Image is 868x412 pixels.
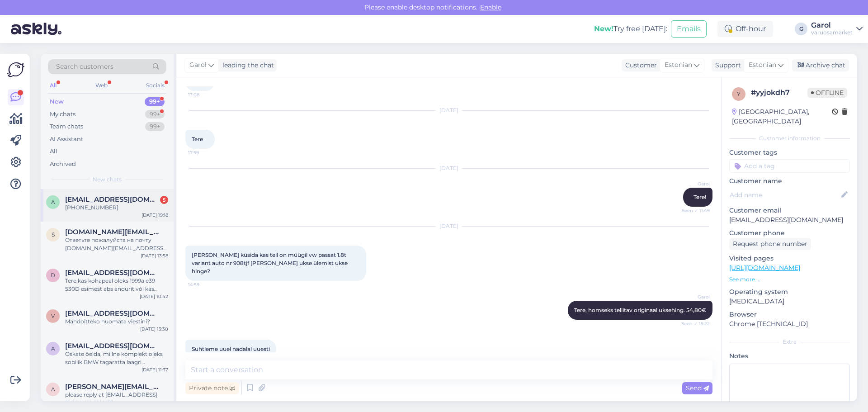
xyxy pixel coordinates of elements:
span: Seen ✓ 15:22 [676,320,710,327]
div: [DATE] 13:58 [141,252,168,259]
div: My chats [50,110,75,119]
span: 14:59 [188,281,222,288]
div: Web [94,80,109,91]
img: Askly Logo [7,61,24,78]
div: Customer information [729,134,850,142]
span: 17:59 [188,149,222,156]
div: 99+ [145,97,165,106]
span: a [51,345,55,352]
button: Emails [671,20,707,38]
span: danielmarkultcak61@gmail.com [65,269,159,277]
div: Request phone number [729,238,811,250]
input: Add name [730,190,840,200]
div: Private note [185,382,239,394]
div: All [50,147,57,156]
p: Customer phone [729,228,850,238]
span: v [51,313,55,319]
span: savkor.auto@gmail.com [65,228,159,236]
div: leading the chat [219,61,274,70]
span: [PERSON_NAME] küsida kas teil on müügil vw passat 1.8t variant auto nr 908tjf [PERSON_NAME] ukse ... [192,251,349,275]
div: [DATE] 19:18 [142,212,168,218]
div: Garol [811,22,853,29]
p: [MEDICAL_DATA] [729,297,850,306]
div: Oskate öelda, millne komplekt oleks sobilik BMW tagaratta laagri vahetuseks? Laagri siseläbimõõt ... [65,350,168,366]
div: 99+ [145,122,165,131]
div: Socials [144,80,166,91]
span: Tere [192,136,203,142]
p: Customer tags [729,148,850,157]
p: See more ... [729,275,850,284]
div: [DATE] [185,106,712,114]
span: Garol [676,180,710,187]
span: s [52,231,55,238]
span: Tere! [693,194,706,200]
span: Search customers [56,62,113,71]
div: Ответьте пожалуйста на почту [DOMAIN_NAME][EMAIL_ADDRESS][DOMAIN_NAME] [65,236,168,252]
span: Estonian [749,60,776,70]
span: a [51,386,55,393]
div: [DATE] [185,164,712,172]
span: Garol [676,294,710,300]
span: Tere, homseks tellitav originaal uksehing. 54,80€ [574,307,706,313]
span: Suhtleme uuel nädalal uuesti [192,346,270,352]
span: vjalkanen@gmail.com [65,309,159,317]
p: Notes [729,351,850,361]
div: New [50,97,64,106]
div: [GEOGRAPHIC_DATA], [GEOGRAPHIC_DATA] [732,107,832,126]
div: Off-hour [717,21,773,37]
div: [PHONE_NUMBER] [65,204,168,212]
div: Archived [50,160,76,169]
a: [URL][DOMAIN_NAME] [729,264,800,272]
span: alari.myyr@mail.ee [65,195,159,204]
p: Customer name [729,176,850,186]
p: Operating system [729,287,850,297]
div: Tere,kas kohapeal oleks 1999a e39 530D esimest abs andurit või kas oleks võimalik tellida tänaseks? [65,277,168,293]
b: New! [594,24,613,33]
span: Estonian [665,60,692,70]
div: [DATE] 13:30 [140,326,168,332]
div: Team chats [50,122,83,131]
span: d [51,272,55,279]
span: a [51,199,55,205]
div: # yyjokdh7 [751,87,807,98]
span: 13:08 [188,91,222,98]
div: All [48,80,58,91]
div: Archive chat [792,59,849,71]
p: Chrome [TECHNICAL_ID] [729,319,850,329]
div: [DATE] [185,222,712,230]
p: Browser [729,310,850,319]
div: Customer [622,61,657,70]
span: arriba2103@gmail.com [65,342,159,350]
div: Mahdoitteko huomata viestini? [65,317,168,326]
div: please reply at [EMAIL_ADDRESS][DOMAIN_NAME] [65,391,168,407]
span: Seen ✓ 11:49 [676,207,710,214]
div: [DATE] 11:37 [142,366,168,373]
div: 5 [160,196,168,204]
p: Visited pages [729,254,850,263]
div: Support [712,61,741,70]
div: G [795,23,807,35]
span: Send [686,384,709,392]
p: Customer email [729,206,850,215]
span: Offline [807,88,847,98]
span: ayuzefovsky@yahoo.com [65,383,159,391]
div: Extra [729,338,850,346]
p: [EMAIL_ADDRESS][DOMAIN_NAME] [729,215,850,225]
div: [DATE] 10:42 [140,293,168,300]
div: AI Assistant [50,135,83,144]
div: varuosamarket [811,29,853,36]
a: Garolvaruosamarket [811,22,863,36]
span: y [737,90,741,97]
span: Enable [477,3,504,11]
div: Try free [DATE]: [594,24,667,34]
div: 99+ [145,110,165,119]
span: Garol [189,60,207,70]
span: New chats [93,175,122,184]
input: Add a tag [729,159,850,173]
